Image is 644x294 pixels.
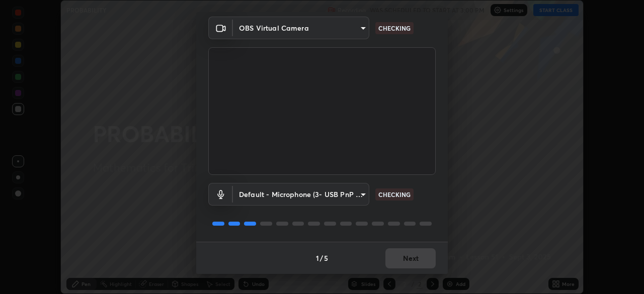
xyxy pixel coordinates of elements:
[316,253,319,263] h4: 1
[378,24,411,33] p: CHECKING
[320,253,323,263] h4: /
[378,190,411,199] p: CHECKING
[233,183,369,206] div: OBS Virtual Camera
[233,17,369,39] div: OBS Virtual Camera
[324,253,328,263] h4: 5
